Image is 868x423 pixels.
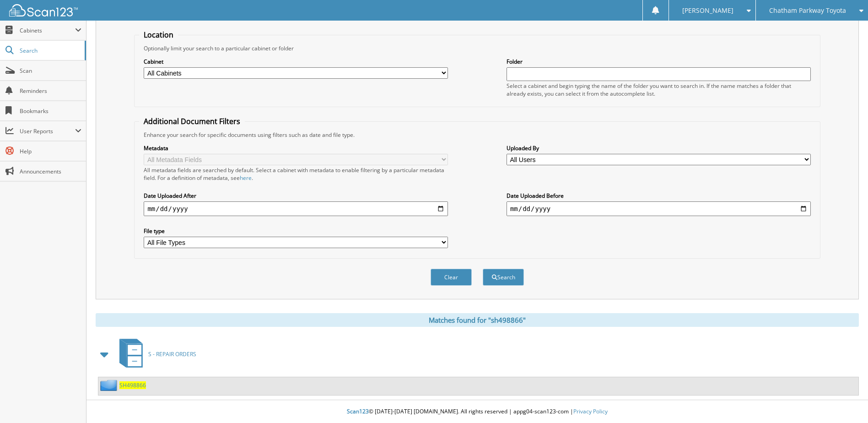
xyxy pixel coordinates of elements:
[144,192,448,200] label: Date Uploaded After
[148,350,196,358] span: S - REPAIR ORDERS
[507,144,811,152] label: Uploaded By
[9,4,78,16] img: scan123-logo-white.svg
[100,380,119,391] img: folder2.png
[96,313,859,327] div: Matches found for "sh498866"
[144,227,448,235] label: File type
[20,168,81,175] span: Announcements
[507,192,811,200] label: Date Uploaded Before
[114,336,196,372] a: S - REPAIR ORDERS
[144,58,448,65] label: Cabinet
[20,47,80,54] span: Search
[20,87,81,95] span: Reminders
[20,127,75,135] span: User Reports
[20,67,81,75] span: Scan
[20,27,75,34] span: Cabinets
[139,116,245,126] legend: Additional Document Filters
[769,8,846,13] span: Chatham Parkway Toyota
[347,407,369,415] span: Scan123
[139,44,815,52] div: Optionally limit your search to a particular cabinet or folder
[483,269,524,286] button: Search
[682,8,733,13] span: [PERSON_NAME]
[139,131,815,139] div: Enhance your search for specific documents using filters such as date and file type.
[431,269,472,286] button: Clear
[139,30,178,40] legend: Location
[119,381,146,389] a: SH498866
[20,107,81,115] span: Bookmarks
[240,174,252,182] a: here
[573,407,608,415] a: Privacy Policy
[20,147,81,155] span: Help
[144,201,448,216] input: start
[822,379,868,423] iframe: Chat Widget
[507,58,811,65] label: Folder
[507,82,811,98] div: Select a cabinet and begin typing the name of the folder you want to search in. If the name match...
[86,401,868,423] div: © [DATE]-[DATE] [DOMAIN_NAME]. All rights reserved | appg04-scan123-com |
[507,201,811,216] input: end
[144,166,448,182] div: All metadata fields are searched by default. Select a cabinet with metadata to enable filtering b...
[144,144,448,152] label: Metadata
